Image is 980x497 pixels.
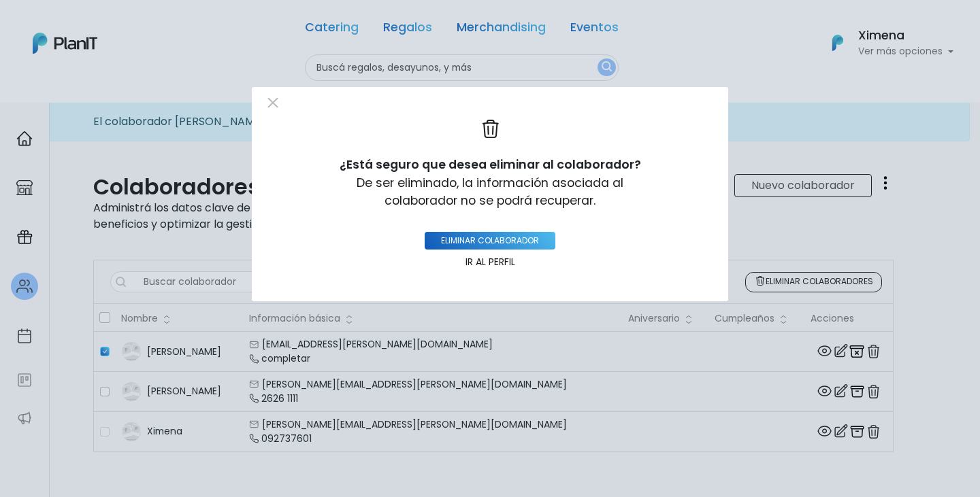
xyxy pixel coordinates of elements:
div: ¿Necesitás ayuda? [70,13,196,39]
img: delete-7a004ba9190edd5965762875531710db0e91f954252780fc34717938566f0b7a.svg [478,118,501,139]
button: Close [263,92,283,113]
a: Ir al perfil [465,255,515,269]
p: ¿Está seguro que desea eliminar al colaborador? [263,156,717,173]
p: De ser eliminado, la información asociada al colaborador no se podrá recuperar. [350,174,630,216]
button: eliminar colaborador [425,232,555,250]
